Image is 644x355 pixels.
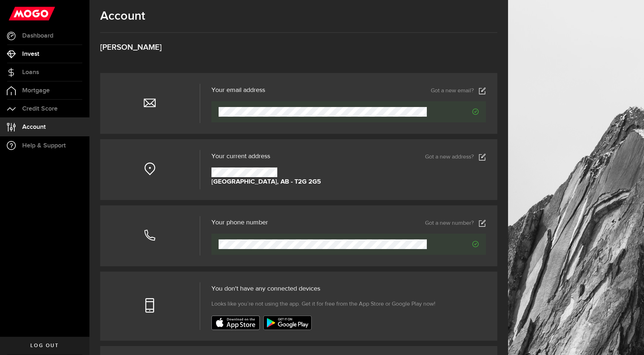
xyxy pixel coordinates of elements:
strong: [GEOGRAPHIC_DATA], AB - T2G 2G5 [211,177,321,187]
span: Verified [427,108,479,115]
span: Your current address [211,153,270,160]
span: Verified [427,241,479,247]
a: Got a new email? [431,87,486,94]
span: Dashboard [22,33,53,39]
span: Invest [22,51,39,57]
h3: Your email address [211,87,265,93]
a: Got a new address? [425,154,486,161]
span: Mortgage [22,87,50,94]
span: Account [22,124,46,130]
img: badge-app-store.svg [211,316,260,330]
h3: Your phone number [211,219,268,226]
span: Help & Support [22,142,66,149]
span: Loans [22,69,39,76]
h1: Account [100,9,497,23]
a: Got a new number? [425,220,486,227]
span: Looks like you’re not using the app. Get it for free from the App Store or Google Play now! [211,300,435,308]
span: Log out [30,343,59,348]
img: badge-google-play.svg [263,316,312,330]
button: Open LiveChat chat widget [6,3,27,24]
span: You don't have any connected devices [211,286,320,292]
span: Credit Score [22,106,58,112]
h3: [PERSON_NAME] [100,44,497,52]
